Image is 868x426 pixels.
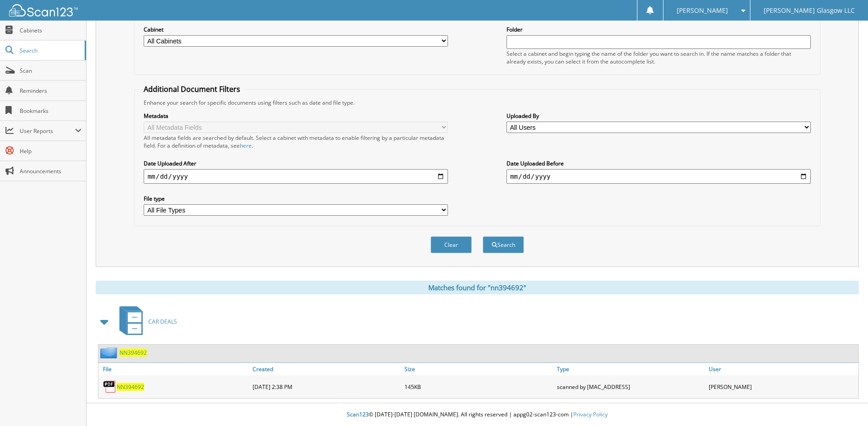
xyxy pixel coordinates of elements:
button: Clear [431,236,472,253]
input: end [507,169,811,184]
label: Date Uploaded After [144,160,448,167]
span: [PERSON_NAME] Glasgow LLC [764,8,855,13]
img: folder2.png [100,347,119,358]
label: File type [144,195,448,202]
span: Bookmarks [20,107,81,115]
input: start [144,169,448,184]
div: Enhance your search for specific documents using filters such as date and file type. [139,99,815,106]
a: NN394692 [117,383,144,391]
a: File [98,363,250,375]
span: Help [20,147,81,155]
a: Created [250,363,402,375]
div: Select a cabinet and begin typing the name of the folder you want to search in. If the name match... [507,50,811,65]
div: All metadata fields are searched by default. Select a cabinet with metadata to enable filtering b... [144,134,448,149]
div: Matches found for "nn394692" [96,281,859,294]
span: CAR DEALS [148,318,177,325]
span: Search [20,47,80,54]
span: Scan123 [347,410,369,418]
span: Scan [20,67,81,75]
div: © [DATE]-[DATE] [DOMAIN_NAME]. All rights reserved | appg02-scan123-com | [86,404,868,426]
label: Uploaded By [507,112,811,120]
img: PDF.png [103,380,117,394]
label: Metadata [144,112,448,120]
div: [PERSON_NAME] [706,378,858,396]
span: Announcements [20,167,81,175]
a: Type [555,363,706,375]
label: Folder [507,26,811,33]
label: Cabinet [144,26,448,33]
span: User Reports [20,127,75,135]
a: here [240,142,252,149]
div: 145KB [402,378,554,396]
img: scan123-logo-white.svg [9,4,78,16]
iframe: Chat Widget [822,382,868,426]
span: [PERSON_NAME] [677,8,728,13]
span: Reminders [20,87,81,95]
a: NN394692 [119,349,147,357]
div: [DATE] 2:38 PM [250,378,402,396]
a: CAR DEALS [114,304,177,340]
legend: Additional Document Filters [139,84,245,94]
span: Cabinets [20,27,81,34]
div: scanned by [MAC_ADDRESS] [555,378,706,396]
label: Date Uploaded Before [507,160,811,167]
a: User [706,363,858,375]
a: Privacy Policy [573,410,608,418]
button: Search [483,236,524,253]
a: Size [402,363,554,375]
